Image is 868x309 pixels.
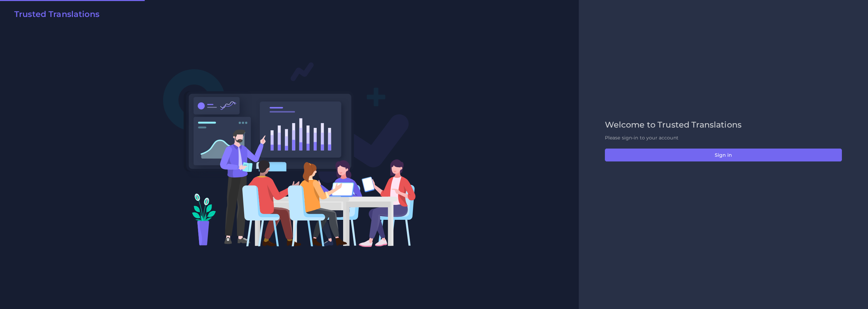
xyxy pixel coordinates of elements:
img: Login V2 [163,62,416,247]
h2: Trusted Translations [14,9,99,19]
h2: Welcome to Trusted Translations [605,120,842,130]
button: Sign in [605,149,842,161]
a: Trusted Translations [9,9,99,22]
p: Please sign-in to your account [605,134,842,141]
